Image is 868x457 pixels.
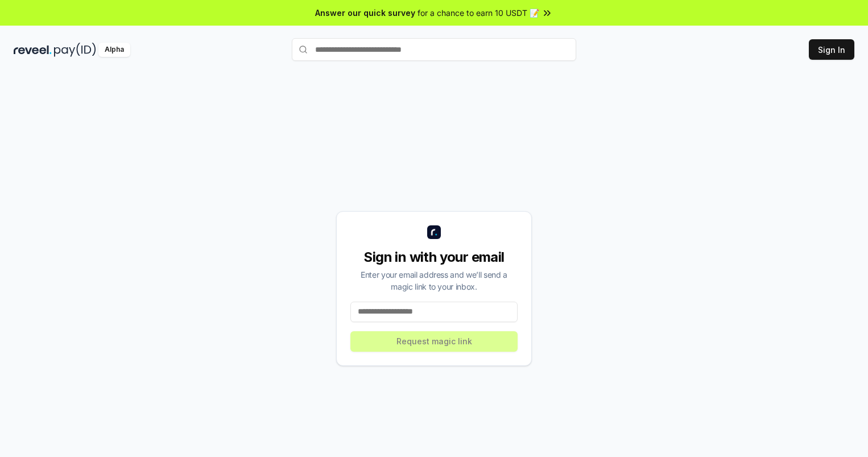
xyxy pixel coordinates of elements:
div: Sign in with your email [350,248,518,266]
div: Enter your email address and we’ll send a magic link to your inbox. [350,269,518,293]
button: Sign In [809,39,854,60]
div: Alpha [98,43,130,57]
img: reveel_dark [14,43,52,57]
span: for a chance to earn 10 USDT 📝 [418,7,539,19]
img: logo_small [427,225,441,239]
span: Answer our quick survey [315,7,415,19]
img: pay_id [54,43,96,57]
